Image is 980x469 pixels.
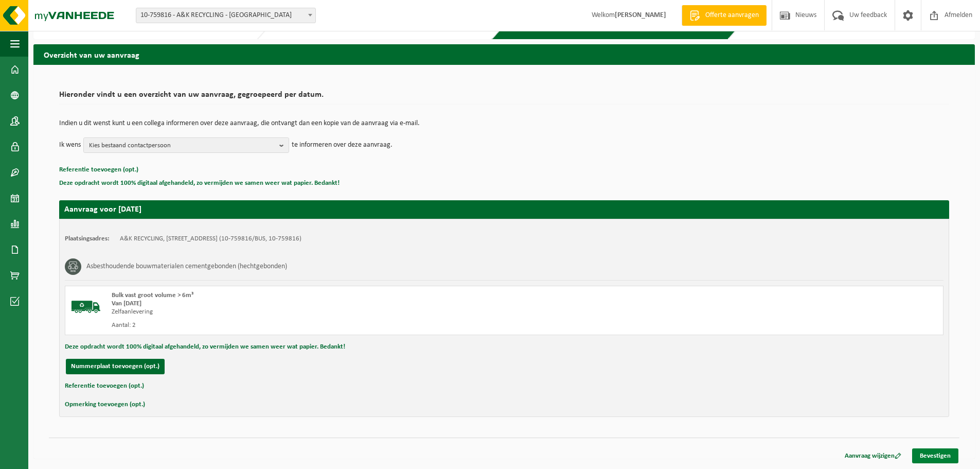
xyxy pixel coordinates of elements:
p: te informeren over deze aanvraag. [292,137,393,153]
h2: Overzicht van uw aanvraag [33,44,975,64]
strong: Plaatsingsadres: [65,235,110,242]
span: Offerte aanvragen [703,10,761,21]
a: Aanvraag wijzigen [837,448,909,463]
span: Kies bestaand contactpersoon [89,138,275,153]
td: A&K RECYCLING, [STREET_ADDRESS] (10-759816/BUS, 10-759816) [120,235,301,243]
img: BL-SO-LV.png [70,291,101,322]
a: Offerte aanvragen [682,5,767,26]
span: Bulk vast groot volume > 6m³ [112,292,193,299]
div: Aantal: 2 [112,321,545,329]
button: Nummerplaat toevoegen (opt.) [66,359,165,374]
strong: Van [DATE] [112,300,141,307]
span: 10-759816 - A&K RECYCLING - NIEUWPOORT [136,8,315,23]
button: Deze opdracht wordt 100% digitaal afgehandeld, zo vermijden we samen weer wat papier. Bedankt! [59,177,340,190]
button: Opmerking toevoegen (opt.) [65,398,145,411]
button: Referentie toevoegen (opt.) [65,379,144,393]
button: Kies bestaand contactpersoon [83,137,289,153]
button: Referentie toevoegen (opt.) [59,163,138,177]
p: Indien u dit wenst kunt u een collega informeren over deze aanvraag, die ontvangt dan een kopie v... [59,120,949,127]
strong: Aanvraag voor [DATE] [64,205,141,214]
strong: [PERSON_NAME] [615,11,666,19]
a: Bevestigen [912,448,958,463]
span: 10-759816 - A&K RECYCLING - NIEUWPOORT [136,8,316,23]
p: Ik wens [59,137,81,153]
h3: Asbesthoudende bouwmaterialen cementgebonden (hechtgebonden) [86,258,287,275]
button: Deze opdracht wordt 100% digitaal afgehandeld, zo vermijden we samen weer wat papier. Bedankt! [65,340,345,354]
div: Zelfaanlevering [112,308,545,316]
h2: Hieronder vindt u een overzicht van uw aanvraag, gegroepeerd per datum. [59,91,949,105]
